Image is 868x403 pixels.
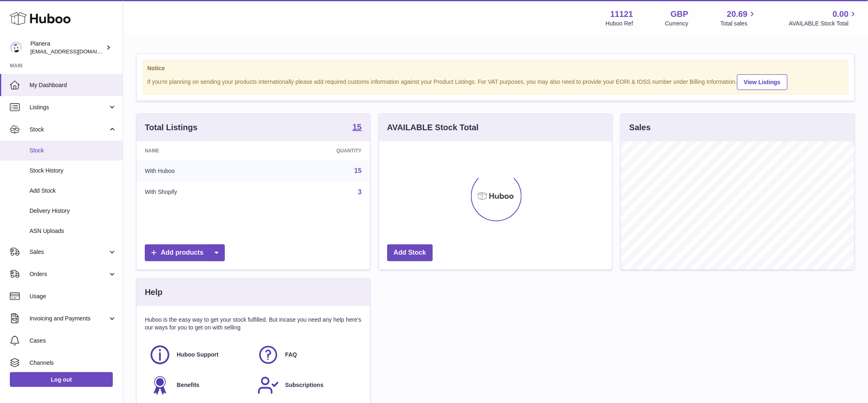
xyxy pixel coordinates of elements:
[149,344,249,366] a: Huboo Support
[30,147,116,154] span: Stock
[257,374,357,396] a: Subscriptions
[147,64,844,72] strong: Notice
[145,244,225,261] a: Add products
[727,9,747,20] span: 20.69
[30,104,108,111] span: Listings
[352,123,361,133] a: 15
[30,270,108,278] span: Orders
[177,351,219,359] span: Huboo Support
[263,141,370,160] th: Quantity
[145,287,162,298] h3: Help
[137,182,263,203] td: With Shopify
[352,123,361,131] strong: 15
[257,344,357,366] a: FAQ
[30,359,116,367] span: Channels
[720,20,757,28] span: Total sales
[358,189,362,196] a: 3
[720,9,757,28] a: 20.69 Total sales
[30,248,108,256] span: Sales
[285,381,323,389] span: Subscriptions
[789,9,858,28] a: 0.00 AVAILABLE Stock Total
[610,9,633,20] strong: 11121
[137,160,263,182] td: With Huboo
[10,41,22,54] img: saiyani@planera.care
[147,73,844,90] div: If you're planning on sending your products internationally please add required customs informati...
[30,292,116,300] span: Usage
[177,381,199,389] span: Benefits
[30,337,116,345] span: Cases
[671,9,688,20] strong: GBP
[354,167,362,174] a: 15
[387,244,433,261] a: Add Stock
[789,20,858,28] span: AVAILABLE Stock Total
[145,122,198,133] h3: Total Listings
[10,372,113,387] a: Log out
[145,316,362,332] p: Huboo is the easy way to get your stock fulfilled. But incase you need any help here's our ways f...
[30,315,108,322] span: Invoicing and Payments
[30,207,116,215] span: Delivery History
[30,40,104,55] div: Planera
[30,167,116,175] span: Stock History
[30,227,116,235] span: ASN Uploads
[606,20,633,28] div: Huboo Ref
[833,9,849,20] span: 0.00
[30,187,116,195] span: Add Stock
[30,126,108,134] span: Stock
[137,141,263,160] th: Name
[629,122,651,133] h3: Sales
[387,122,479,133] h3: AVAILABLE Stock Total
[30,81,116,89] span: My Dashboard
[665,20,689,28] div: Currency
[285,351,297,359] span: FAQ
[149,374,249,396] a: Benefits
[30,48,121,55] span: [EMAIL_ADDRESS][DOMAIN_NAME]
[737,74,788,90] a: View Listings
